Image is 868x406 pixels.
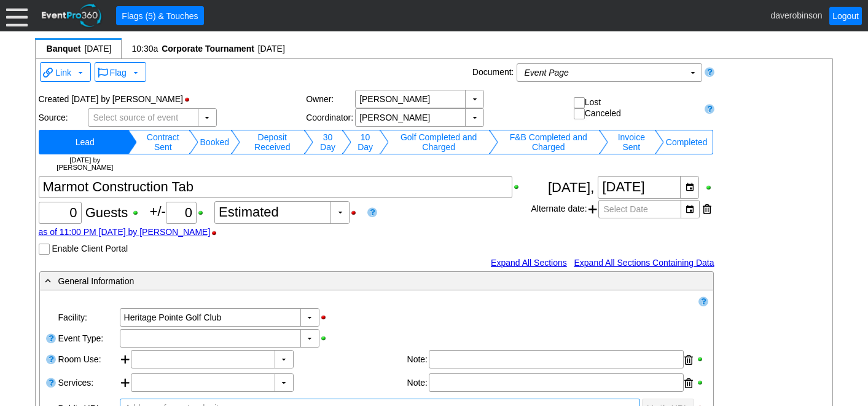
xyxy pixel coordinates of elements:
[39,113,88,122] div: Source:
[198,130,231,154] td: Change status to Booked
[84,44,111,54] span: [DATE]
[42,274,660,288] div: General Information
[601,201,651,218] span: Select Date
[588,200,597,218] span: Add another alternate date
[39,227,211,237] a: as of 11:00 PM [DATE] by [PERSON_NAME]
[160,42,256,55] span: Corporate Tournament
[183,95,197,104] div: Hide Status Bar when printing; click to show Status Bar when printing.
[608,130,655,154] td: Change status to Invoice Sent
[703,200,711,218] div: Remove this date
[120,350,131,371] div: Add room
[498,130,599,154] td: Change status to F&B Completed and Charged
[525,68,569,78] i: Event Page
[197,209,211,217] div: Show Plus/Minus Count when printing; click to hide Plus/Minus Count when printing.
[210,229,224,237] div: Hide Guest Count Stamp when printing; click to show Guest Count Stamp when printing.
[313,130,342,154] td: Change status to 30 Day
[319,334,334,343] div: Show Event Type when printing; click to hide Event Type when printing.
[491,258,567,268] a: Expand All Sections
[240,130,304,154] td: Change status to Deposit Received
[350,209,364,217] div: Hide Guest Count Status when printing; click to show Guest Count Status when printing.
[705,183,714,192] div: Show Event Date when printing; click to hide Event Date when printing.
[351,130,380,154] td: Change status to 10 Day
[52,244,128,253] label: Enable Client Portal
[512,183,526,191] div: Show Event Title when printing; click to hide Event Title when printing.
[319,313,334,322] div: Hide Facility when printing; click to show Facility when printing.
[574,258,714,268] a: Expand All Sections Containing Data
[119,9,200,22] span: Flags (5) & Touches
[531,199,714,220] div: Alternate date:
[137,130,189,154] td: Change status to Contract Sent
[39,90,307,108] div: Created [DATE] by [PERSON_NAME]
[55,68,71,78] span: Link
[110,68,127,78] span: Flag
[57,349,119,372] div: Room Use:
[85,205,128,220] span: Guests
[120,373,131,394] div: Add service
[58,276,135,286] span: General Information
[470,63,517,84] div: Document:
[829,7,862,25] a: Logout
[91,109,181,126] span: Select source of event
[119,10,200,22] span: Flags (5) & Touches
[407,373,429,393] div: Note:
[6,5,28,26] div: Menu: Click or 'Crtl+M' to toggle menu open/close
[770,10,822,20] span: daverobinson
[664,130,710,154] td: Change status to Completed
[42,154,128,173] td: [DATE] by [PERSON_NAME]
[258,44,285,54] span: [DATE]
[45,42,82,55] span: Edit title
[407,350,429,370] div: Note:
[131,44,158,54] span: 10:30a
[43,65,85,79] span: Link
[696,378,707,387] div: Show Services when printing; click to hide Services when printing.
[684,351,693,369] div: Remove room
[40,2,104,30] img: EventPro360
[306,94,355,104] div: Owner:
[306,113,355,122] div: Coordinator:
[42,130,128,154] td: Change status to Lead
[98,65,141,79] span: Flag
[389,130,489,154] td: Change status to Golf Completed and Charged
[131,209,146,217] div: Show Guest Count when printing; click to hide Guest Count when printing.
[57,307,119,328] div: Facility:
[696,355,707,364] div: Show Room Use when printing; click to hide Room Use when printing.
[57,328,119,349] div: Event Type:
[684,374,693,392] div: Remove service
[57,372,119,396] div: Services:
[548,180,594,195] span: [DATE],
[150,204,214,219] span: +/-
[574,97,699,120] div: Lost Canceled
